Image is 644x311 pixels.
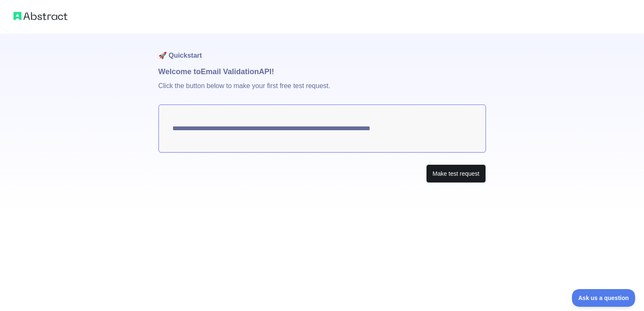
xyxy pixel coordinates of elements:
[13,10,67,22] img: Abstract logo
[158,78,486,105] p: Click the button below to make your first free test request.
[158,66,486,78] h1: Welcome to Email Validation API!
[426,164,486,183] button: Make test request
[158,34,486,66] h1: 🚀 Quickstart
[572,289,636,307] iframe: Toggle Customer Support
